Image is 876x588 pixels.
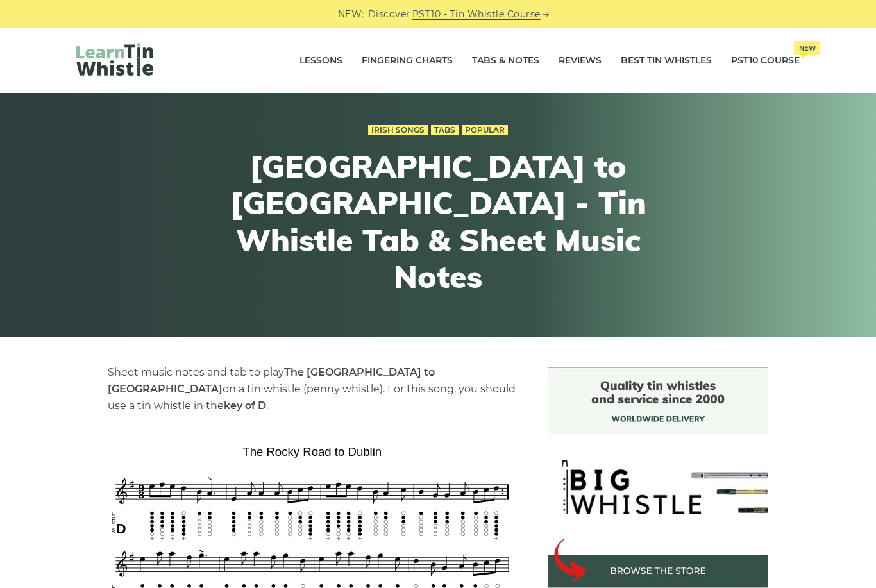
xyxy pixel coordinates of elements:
a: Best Tin Whistles [621,45,712,77]
a: Popular [462,125,508,135]
p: Sheet music notes and tab to play on a tin whistle (penny whistle). For this song, you should use... [108,364,517,414]
img: LearnTinWhistle.com [76,43,153,76]
a: Reviews [559,45,602,77]
a: Irish Songs [368,125,428,135]
a: Tabs & Notes [472,45,539,77]
h1: [GEOGRAPHIC_DATA] to [GEOGRAPHIC_DATA] - Tin Whistle Tab & Sheet Music Notes [202,148,674,296]
a: Fingering Charts [362,45,453,77]
a: PST10 CourseNew [731,45,800,77]
img: BigWhistle Tin Whistle Store [548,367,768,588]
a: Tabs [431,125,459,135]
span: New [794,41,820,55]
a: Lessons [299,45,342,77]
strong: key of D [224,399,266,412]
